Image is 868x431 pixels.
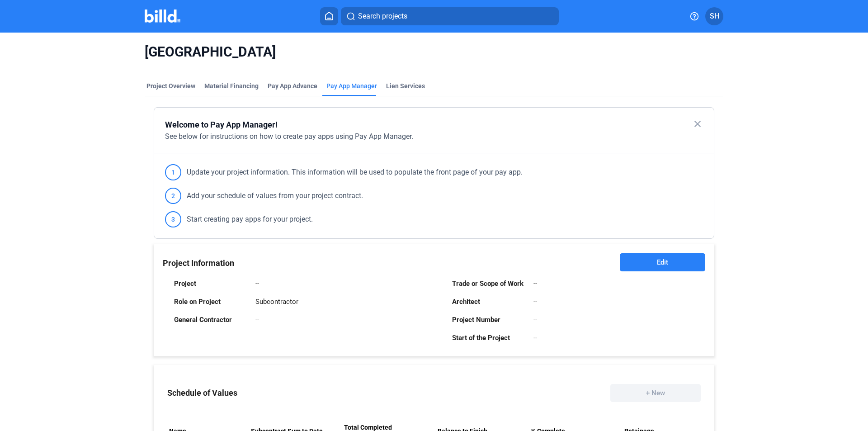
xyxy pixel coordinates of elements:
div: Role on Project [174,297,246,306]
button: Search projects [341,7,559,25]
img: Billd Company Logo [145,9,180,23]
div: General Contractor [174,315,246,324]
div: Schedule of Values [167,388,237,398]
span: Edit [657,258,668,267]
div: Welcome to Pay App Manager! [165,118,703,131]
div: Add your schedule of values from your project contract. [165,188,363,204]
span: 3 [165,211,181,227]
span: 2 [165,188,181,204]
div: -- [533,333,537,342]
button: SH [705,7,723,25]
span: Pay App Manager [326,81,377,90]
div: -- [255,315,259,324]
div: Material Financing [204,81,259,90]
span: [GEOGRAPHIC_DATA] [145,43,723,61]
div: Subcontractor [255,297,298,306]
div: -- [533,279,537,288]
span: Project Information [163,258,234,268]
div: Start creating pay apps for your project. [165,211,313,227]
div: Project [174,279,246,288]
div: Project Number [452,315,524,324]
div: -- [255,279,259,288]
div: Update your project information. This information will be used to populate the front page of your... [165,164,523,180]
div: Lien Services [386,81,425,90]
button: Edit [620,253,705,271]
div: Architect [452,297,524,306]
span: 1 [165,164,181,180]
span: SH [710,11,719,22]
span: Search projects [358,11,407,22]
div: Pay App Advance [268,81,317,90]
div: -- [533,315,537,324]
div: Start of the Project [452,333,524,342]
mat-icon: close [692,118,703,129]
button: + New [610,384,701,402]
div: See below for instructions on how to create pay apps using Pay App Manager. [165,131,703,142]
div: Project Overview [146,81,195,90]
div: -- [533,297,537,306]
div: Trade or Scope of Work [452,279,524,288]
